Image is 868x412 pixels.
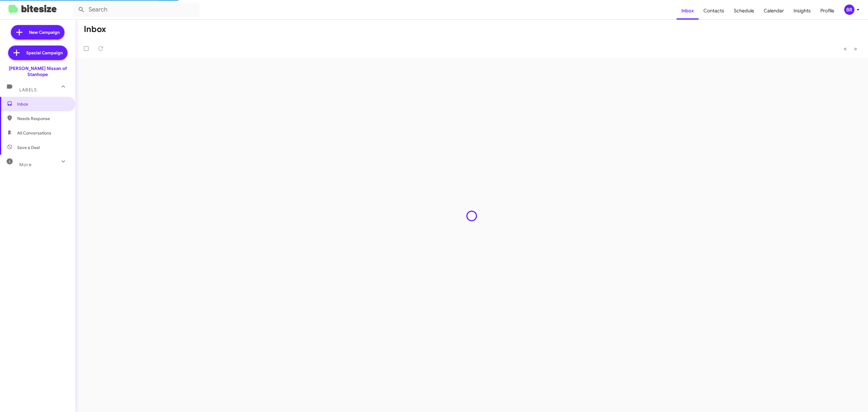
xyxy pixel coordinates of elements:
[789,2,816,20] a: Insights
[19,87,37,93] span: Labels
[816,2,839,20] a: Profile
[729,2,759,20] a: Schedule
[17,130,51,136] span: All Conversations
[759,2,789,20] a: Calendar
[850,43,861,55] button: Next
[8,46,68,60] a: Special Campaign
[84,24,106,34] h1: Inbox
[11,25,64,40] a: New Campaign
[17,116,68,122] span: Needs Response
[677,2,699,20] a: Inbox
[29,29,60,35] span: New Campaign
[26,50,63,56] span: Special Campaign
[17,101,68,107] span: Inbox
[844,45,847,52] span: «
[17,144,40,151] span: Save a Deal
[699,2,729,20] a: Contacts
[854,45,857,52] span: »
[840,43,861,55] nav: Page navigation example
[73,2,200,17] input: Search
[839,5,861,15] button: BR
[840,43,851,55] button: Previous
[844,5,854,15] div: BR
[19,162,32,167] span: More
